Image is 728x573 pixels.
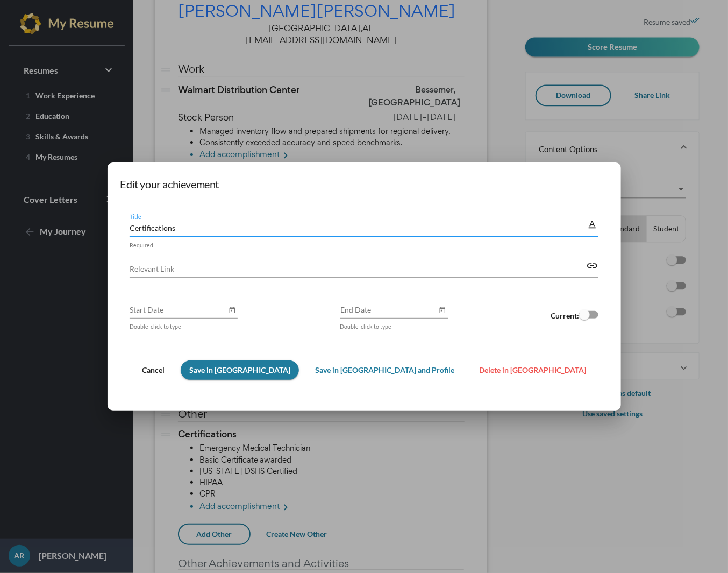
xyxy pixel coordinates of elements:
mat-hint: Double-click to type [130,321,181,333]
strong: Current: [551,311,579,320]
mat-icon: text_format [587,218,598,231]
h1: Edit your achievement [120,175,608,193]
input: Relevant Link [130,263,587,274]
input: Start Date [130,304,226,315]
button: Save in [GEOGRAPHIC_DATA] and Profile [306,360,463,380]
button: Open calendar [226,304,238,315]
button: Cancel [133,360,173,380]
mat-icon: link [587,259,598,272]
input: End Date [340,304,437,315]
span: Cancel [142,365,165,374]
span: Delete in [GEOGRAPHIC_DATA] [479,365,586,374]
mat-hint: Double-click to type [340,321,392,333]
button: Delete in [GEOGRAPHIC_DATA] [470,360,595,380]
button: Save in [GEOGRAPHIC_DATA] [181,360,299,380]
span: Save in [GEOGRAPHIC_DATA] and Profile [315,365,454,374]
mat-hint: Required [130,240,153,251]
span: Save in [GEOGRAPHIC_DATA] [189,365,290,374]
button: Open calendar [437,304,448,315]
input: Title [130,222,587,234]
